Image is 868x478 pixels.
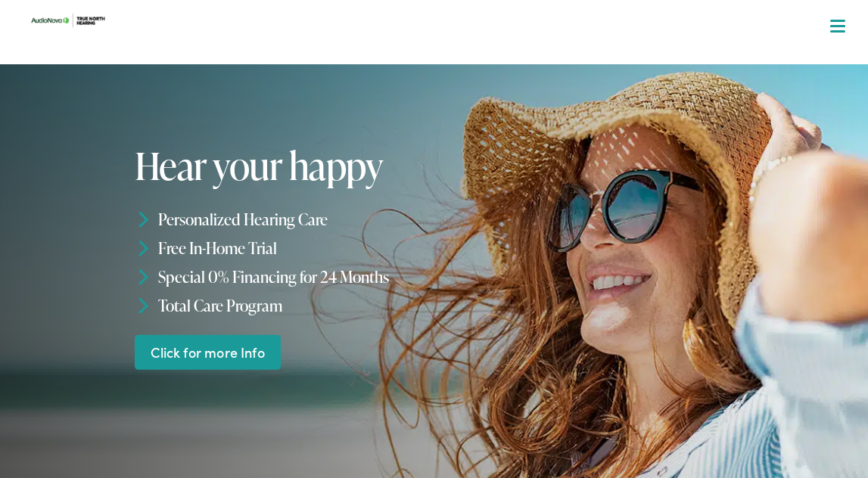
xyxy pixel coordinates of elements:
[135,144,569,186] h1: Hear your happy
[135,290,569,319] li: Total Care Program
[135,234,569,262] li: Free In-Home Trial
[135,262,569,291] li: Special 0% Financing for 24 Months
[135,205,569,234] li: Personalized Hearing Care
[29,61,851,107] a: What We Offer
[135,334,282,370] a: Click for more Info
